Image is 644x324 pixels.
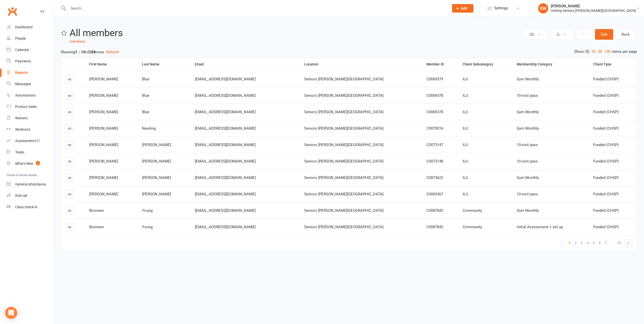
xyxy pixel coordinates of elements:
span: 10-visit pass [517,143,538,147]
span: C0069378 [426,93,443,98]
span: [PERSON_NAME] [89,126,118,131]
span: Young [142,225,153,229]
div: What's New [15,161,33,166]
div: EW [538,3,548,13]
a: Dashboard [7,21,53,33]
a: members [69,39,85,44]
span: C0087842 [426,208,443,213]
span: Seniors [PERSON_NAME][GEOGRAPHIC_DATA] [304,143,384,147]
div: Client Subcategory [463,62,508,66]
span: Settings [494,3,508,14]
span: [EMAIL_ADDRESS][DOMAIN_NAME] [195,93,256,98]
a: 50 [597,49,603,54]
div: Location [304,62,418,66]
span: [EMAIL_ADDRESS][DOMAIN_NAME] [195,143,256,147]
a: 7 [603,239,609,246]
span: [PERSON_NAME] [142,159,171,164]
span: Seniors [PERSON_NAME][GEOGRAPHIC_DATA] [304,208,384,213]
span: ILU [463,143,468,147]
strong: 288 [89,50,96,54]
span: 10-visit pass [517,93,538,98]
a: Clubworx [6,5,19,18]
span: 1 [36,161,40,165]
span: [EMAIL_ADDRESS][DOMAIN_NAME] [195,225,256,229]
a: Waivers [7,112,53,124]
div: Payments [15,59,31,63]
div: Product Sales [15,105,37,109]
div: Membership Category [517,62,585,66]
span: Seniors [PERSON_NAME][GEOGRAPHIC_DATA] [304,126,384,131]
span: [EMAIL_ADDRESS][DOMAIN_NAME] [195,175,256,180]
div: Assessments [15,139,40,143]
span: C0073148 [426,159,443,164]
span: [EMAIL_ADDRESS][DOMAIN_NAME] [195,192,256,196]
span: 10-visit pass [517,159,538,164]
span: Seniors [PERSON_NAME][GEOGRAPHIC_DATA] [304,175,384,180]
span: 3 [581,239,583,246]
span: C0069367 [426,192,443,196]
a: Workouts [7,124,53,135]
a: Product Sales [7,101,53,112]
a: » [625,240,632,247]
span: [PERSON_NAME] [89,110,118,114]
div: Calendar [15,48,29,52]
span: ILU [463,175,468,180]
span: Funded (CHSP) [593,208,619,213]
a: Tasks [7,147,53,158]
div: Tasks [15,150,24,154]
strong: 1 - 10 [75,50,85,54]
a: 4 [585,239,591,246]
span: Bronwen [89,225,104,229]
span: Add [461,6,467,10]
div: Reports [15,71,28,75]
span: [EMAIL_ADDRESS][DOMAIN_NAME] [195,208,256,213]
div: Waivers [15,116,28,120]
button: Refresh [106,49,119,55]
span: [PERSON_NAME] [142,192,171,196]
span: [EMAIL_ADDRESS][DOMAIN_NAME] [195,110,256,114]
a: 5 [591,239,597,246]
span: [PERSON_NAME] [142,175,171,180]
span: C0073622 [426,175,443,180]
input: Search... [67,5,445,12]
span: [PERSON_NAME] [89,159,118,164]
a: « [558,240,565,247]
span: C0070016 [426,126,443,131]
a: 10 [584,49,590,54]
a: Payments [7,56,53,67]
span: Community [463,225,482,229]
span: Funded (CHSP) [593,175,619,180]
div: People [15,36,26,40]
button: Edit [595,29,613,40]
div: First Name [89,62,133,66]
div: Automations [15,93,36,97]
span: 10-visit pass [517,192,538,196]
span: [PERSON_NAME] [89,93,118,98]
span: Blue [142,93,149,98]
span: Gym Monthly [517,175,539,180]
span: Seniors [PERSON_NAME][GEOGRAPHIC_DATA] [304,110,384,114]
a: Class kiosk mode [7,201,53,213]
a: Reports [7,67,53,78]
a: 1 [566,239,573,246]
span: Community [463,208,482,213]
h2: All members [69,28,522,38]
a: Calendar [7,44,53,56]
span: 7 [605,239,607,246]
span: Seniors [PERSON_NAME][GEOGRAPHIC_DATA] [304,159,384,164]
span: 29 [617,239,621,246]
div: Workouts [15,127,30,131]
a: Messages [7,78,53,90]
span: 6 [599,239,601,246]
span: 2 [575,239,577,246]
span: ILU [463,93,468,98]
a: 100 [603,49,612,54]
a: Roll call [7,190,53,201]
a: People [7,33,53,44]
span: [PERSON_NAME] [89,77,118,81]
span: Seniors [PERSON_NAME][GEOGRAPHIC_DATA] [304,225,384,229]
a: What's New1 [7,158,53,169]
a: 25 [590,49,597,54]
a: 2 [573,239,579,246]
span: Funded (CHSP) [593,159,619,164]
